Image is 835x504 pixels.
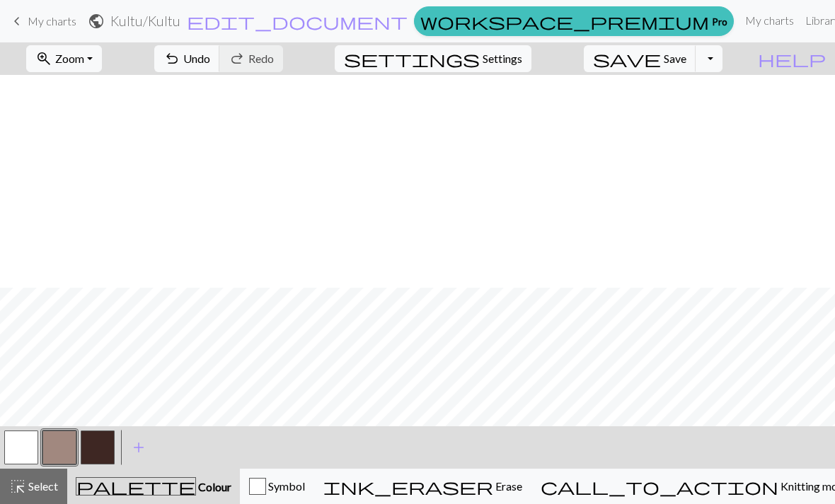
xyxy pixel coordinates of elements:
[323,476,493,496] span: ink_eraser
[266,479,305,493] span: Symbol
[344,49,480,69] span: settings
[493,479,522,493] span: Erase
[584,45,696,72] button: Save
[9,476,26,496] span: highlight_alt
[541,476,778,496] span: call_to_action
[154,45,220,72] button: Undo
[8,11,25,31] span: keyboard_arrow_left
[240,469,314,504] button: Symbol
[130,438,147,457] span: add
[67,469,240,504] button: Colour
[420,11,709,31] span: workspace_premium
[344,50,480,67] i: Settings
[88,11,105,31] span: public
[593,49,661,69] span: save
[758,49,826,69] span: help
[739,6,800,35] a: My charts
[664,52,686,65] span: Save
[187,11,408,31] span: edit_document
[28,14,76,28] span: My charts
[196,480,231,493] span: Colour
[335,45,531,72] button: SettingsSettings
[35,49,52,69] span: zoom_in
[55,52,84,65] span: Zoom
[76,476,195,496] span: palette
[483,50,522,67] span: Settings
[314,469,531,504] button: Erase
[26,479,58,493] span: Select
[26,45,102,72] button: Zoom
[110,13,180,29] h2: Kultu / Kultu
[414,6,734,36] a: Pro
[8,9,76,33] a: My charts
[183,52,210,65] span: Undo
[163,49,180,69] span: undo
